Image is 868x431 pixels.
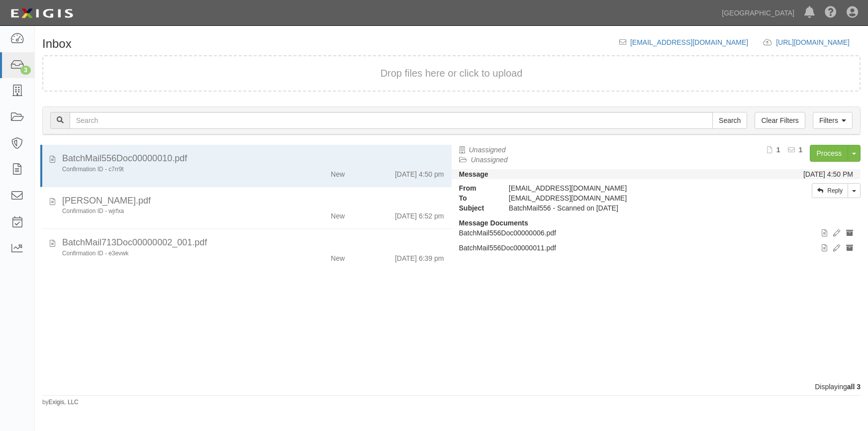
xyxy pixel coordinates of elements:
div: [DATE] 4:50 pm [395,165,444,179]
small: by [42,398,79,407]
h1: Inbox [42,37,72,50]
p: BatchMail556Doc00000011.pdf [459,243,854,253]
a: Clear Filters [755,112,805,129]
div: Confirmation ID - c7rr9t [62,165,279,174]
strong: Message [459,170,488,178]
div: BatchMail556 - Scanned on 08/29/25 [501,203,751,213]
button: Drop files here or click to upload [381,66,523,81]
i: Archive document [846,230,853,237]
div: [DATE] 4:50 PM [803,169,853,179]
div: Confirmation ID - e3evwk [62,249,279,258]
a: Exigis, LLC [49,399,79,406]
i: Edit document [833,230,840,237]
b: 1 [776,146,780,154]
a: [URL][DOMAIN_NAME] [776,38,861,46]
b: 1 [799,146,803,154]
div: [DATE] 6:52 pm [395,207,444,221]
a: [GEOGRAPHIC_DATA] [717,3,799,23]
i: Archive document [846,245,853,252]
i: Edit document [833,245,840,252]
img: logo-5460c22ac91f19d4615b14bd174203de0afe785f0fc80cf4dbbc73dc1793850b.png [7,4,76,22]
a: Unassigned [471,156,508,164]
div: New [331,165,345,179]
div: Displaying [35,382,868,392]
a: Reply [812,183,848,198]
div: New [331,249,345,263]
a: Unassigned [469,146,506,154]
b: all 3 [847,383,861,391]
div: [DATE] 6:39 pm [395,249,444,263]
div: [EMAIL_ADDRESS][DOMAIN_NAME] [501,183,751,193]
div: inbox@sbh.complianz.com [501,193,751,203]
div: BatchMail556Doc00000010.pdf [62,152,444,165]
div: Confirmation ID - wjrfxa [62,207,279,215]
strong: From [452,183,501,193]
div: Thomas Saunders.pdf [62,195,444,208]
strong: Message Documents [459,219,528,227]
i: View [822,245,827,252]
a: [EMAIL_ADDRESS][DOMAIN_NAME] [630,38,748,46]
strong: Subject [452,203,501,213]
div: 3 [20,66,31,75]
input: Search [712,112,747,129]
input: Search [70,112,713,129]
i: Help Center - Complianz [825,7,837,19]
div: BatchMail713Doc00000002_001.pdf [62,236,444,249]
a: Process [810,145,848,162]
i: View [822,230,827,237]
a: Filters [813,112,853,129]
strong: To [452,193,501,203]
p: BatchMail556Doc00000006.pdf [459,228,854,238]
div: New [331,207,345,221]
